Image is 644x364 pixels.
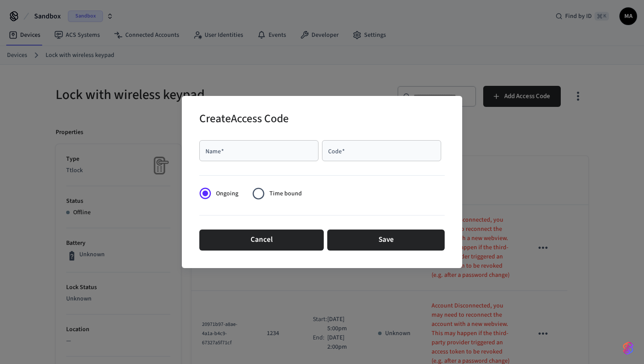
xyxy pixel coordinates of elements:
[199,230,324,251] button: Cancel
[216,189,238,198] span: Ongoing
[199,106,289,133] h2: Create Access Code
[269,189,302,198] span: Time bound
[623,341,633,355] img: SeamLogoGradient.69752ec5.svg
[327,230,445,251] button: Save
